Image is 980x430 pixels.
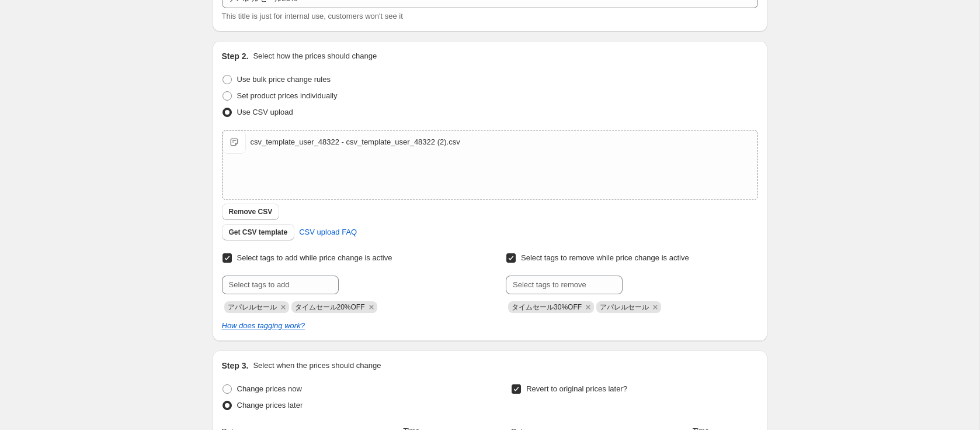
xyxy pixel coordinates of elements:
[222,321,305,330] a: How does tagging work?
[237,253,392,262] span: Select tags to add while price change is active
[299,226,357,238] span: CSV upload FAQ
[228,303,277,311] span: アパレルセール
[237,384,302,393] span: Change prices now
[295,303,365,311] span: タイムセール20%OFF
[292,223,364,242] a: CSV upload FAQ
[506,276,623,294] input: Select tags to remove
[278,302,289,312] button: Remove アパレルセール
[366,302,377,312] button: Remove タイムセール20%OFF
[222,12,403,20] span: This title is just for internal use, customers won't see it
[229,228,288,237] span: Get CSV template
[237,91,338,100] span: Set product prices individually
[512,303,582,311] span: タイムセール30%OFF
[251,136,460,148] div: csv_template_user_48322 - csv_template_user_48322 (2).csv
[650,302,661,312] button: Remove アパレルセール
[222,276,339,294] input: Select tags to add
[521,253,689,262] span: Select tags to remove while price change is active
[237,75,331,84] span: Use bulk price change rules
[526,384,627,393] span: Revert to original prices later?
[237,401,303,410] span: Change prices later
[583,302,593,312] button: Remove タイムセール30%OFF
[237,108,293,116] span: Use CSV upload
[253,360,381,371] p: Select when the prices should change
[229,207,273,216] span: Remove CSV
[222,360,249,371] h2: Step 3.
[222,50,249,62] h2: Step 2.
[253,50,377,62] p: Select how the prices should change
[222,224,295,240] button: Get CSV template
[222,204,280,220] button: Remove CSV
[600,303,649,311] span: アパレルセール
